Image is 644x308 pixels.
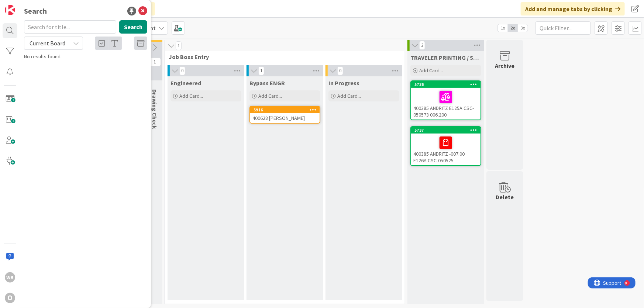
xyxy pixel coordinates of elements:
a: 5737400385 ANDRITZ -007.00 E126A CSC-050525 [410,126,481,166]
span: 1 [148,58,161,66]
div: 5736400385 ANDRITZ E125A CSC-050573 006.200 [411,81,481,120]
span: 3x [518,24,528,32]
span: In Progress [328,79,359,87]
span: Drawing Check [151,89,158,129]
div: Search [24,6,47,17]
input: Search for title... [24,20,116,34]
span: 1 [258,66,264,75]
div: 5736 [411,81,481,88]
div: 5736 [414,82,481,87]
div: Add and manage tabs by clicking [521,2,625,15]
span: TRAVELER PRINTING / SCHEDULING [410,54,481,61]
div: 5916 [250,107,320,113]
a: 5736400385 ANDRITZ E125A CSC-050573 006.200 [410,80,481,120]
span: Job Boss Entry [169,53,396,60]
span: 0 [179,66,185,75]
span: Support [16,1,34,10]
div: Archive [495,61,515,70]
input: Quick Filter... [535,21,591,35]
div: 5737 [411,127,481,134]
div: 5737 [414,128,481,133]
span: Add Card... [337,93,361,99]
div: 9+ [37,3,41,9]
span: Bypass ENGR [249,79,285,87]
div: No results found. [24,53,147,60]
span: Add Card... [258,93,282,99]
a: 5916400628 [PERSON_NAME] [249,106,320,124]
div: O [5,293,15,303]
span: 1x [498,24,508,32]
span: 1 [176,41,182,50]
span: Add Card... [179,93,203,99]
div: 5916400628 [PERSON_NAME] [250,107,320,123]
span: 0 [337,66,343,75]
div: 400628 [PERSON_NAME] [250,113,320,123]
span: 2 [419,41,425,50]
button: Search [119,20,147,34]
div: 5916 [254,107,320,113]
div: 400385 ANDRITZ E125A CSC-050573 006.200 [411,88,481,120]
span: Engineered [171,79,201,87]
div: 5737400385 ANDRITZ -007.00 E126A CSC-050525 [411,127,481,165]
img: Visit kanbanzone.com [5,5,15,15]
div: 400385 ANDRITZ -007.00 E126A CSC-050525 [411,134,481,165]
span: Add Card... [419,67,443,74]
div: Delete [496,193,514,201]
div: WB [5,272,15,283]
span: 2x [508,24,518,32]
span: Current Board [30,39,65,47]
